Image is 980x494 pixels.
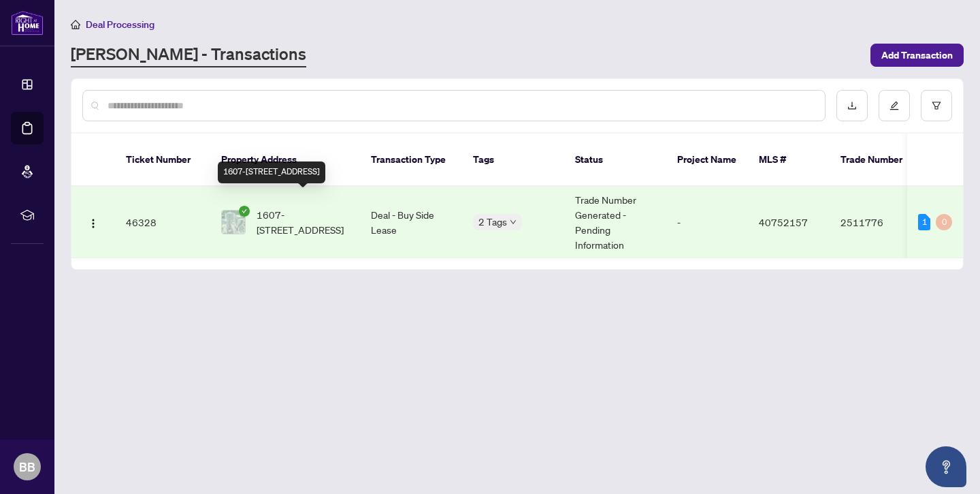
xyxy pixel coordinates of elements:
div: 0 [936,214,952,230]
span: home [71,20,80,29]
button: Open asap [926,446,966,487]
span: 40752157 [759,216,808,228]
th: Trade Number [830,134,925,187]
div: 1 [918,214,930,230]
span: edit [889,101,899,110]
th: Project Name [666,134,748,187]
span: Deal Processing [86,18,154,31]
button: filter [921,90,952,121]
td: Deal - Buy Side Lease [360,187,462,258]
span: check-circle [239,206,250,217]
td: Trade Number Generated - Pending Information [564,187,666,258]
button: edit [879,90,910,121]
button: Add Transaction [870,44,964,67]
img: logo [11,10,44,35]
th: Ticket Number [115,134,210,187]
th: MLS # [748,134,830,187]
button: download [836,90,868,121]
td: 2511776 [830,187,925,258]
img: thumbnail-img [222,211,245,234]
div: 1607-[STREET_ADDRESS] [218,161,325,183]
td: - [666,187,748,258]
span: down [510,219,517,226]
a: [PERSON_NAME] - Transactions [71,43,306,67]
th: Property Address [210,134,360,187]
span: 1607-[STREET_ADDRESS] [257,207,349,237]
th: Status [564,134,666,187]
span: download [847,101,857,110]
img: Logo [88,218,99,229]
span: Add Transaction [881,44,953,66]
td: 46328 [115,187,210,258]
th: Tags [462,134,564,187]
th: Transaction Type [360,134,462,187]
button: Logo [82,211,104,233]
span: BB [19,457,35,476]
span: 2 Tags [478,214,507,230]
span: filter [932,101,941,110]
